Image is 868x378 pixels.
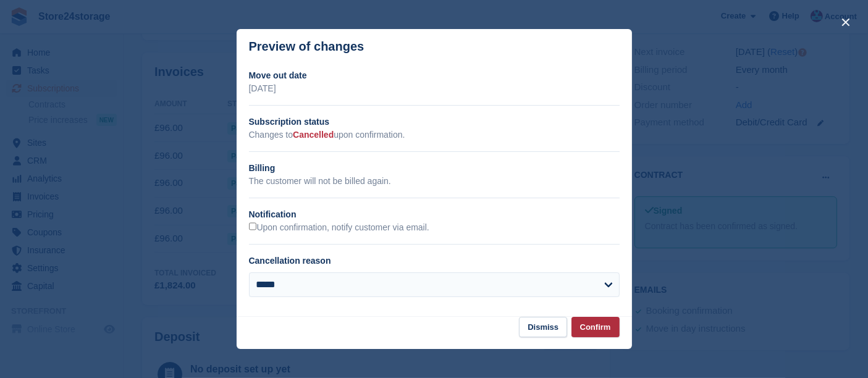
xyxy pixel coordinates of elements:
span: Cancelled [293,130,334,140]
h2: Notification [249,208,620,221]
h2: Subscription status [249,115,620,128]
label: Upon confirmation, notify customer via email. [249,222,429,233]
p: The customer will not be billed again. [249,175,620,188]
button: Confirm [571,317,620,337]
p: [DATE] [249,82,620,95]
button: close [836,12,856,32]
button: Dismiss [519,317,567,337]
p: Preview of changes [249,40,364,54]
input: Upon confirmation, notify customer via email. [249,222,257,230]
p: Changes to upon confirmation. [249,128,620,141]
h2: Move out date [249,69,620,82]
label: Cancellation reason [249,256,331,266]
h2: Billing [249,162,620,175]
